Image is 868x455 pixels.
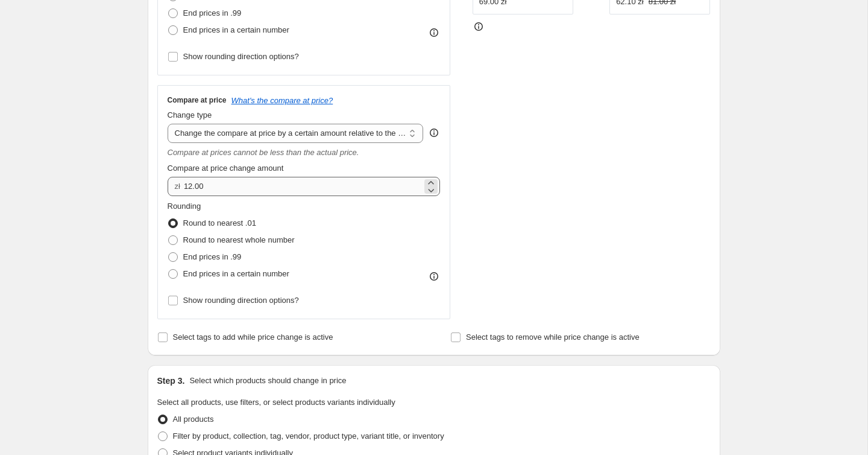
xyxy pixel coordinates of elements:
h2: Step 3. [157,375,185,387]
h3: Compare at price [168,95,227,105]
span: End prices in .99 [183,252,242,261]
span: Change type [168,110,212,119]
span: End prices in a certain number [183,269,289,278]
div: help [428,127,440,139]
span: Select tags to add while price change is active [173,332,333,342]
input: 12.00 [184,177,422,196]
button: What's the compare at price? [231,96,333,105]
span: Select tags to remove while price change is active [466,332,640,342]
span: Round to nearest .01 [183,218,256,227]
span: Round to nearest whole number [183,235,295,244]
span: Filter by product, collection, tag, vendor, product type, variant title, or inventory [173,431,444,441]
span: Compare at price change amount [168,164,284,173]
span: All products [173,415,214,424]
p: Select which products should change in price [189,375,346,387]
span: Select all products, use filters, or select products variants individually [157,398,395,407]
span: Show rounding direction options? [183,52,299,61]
span: End prices in a certain number [183,25,289,34]
i: Compare at prices cannot be less than the actual price. [168,148,359,157]
span: zł [175,182,180,191]
span: Rounding [168,202,201,211]
span: Show rounding direction options? [183,296,299,305]
span: End prices in .99 [183,8,242,17]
